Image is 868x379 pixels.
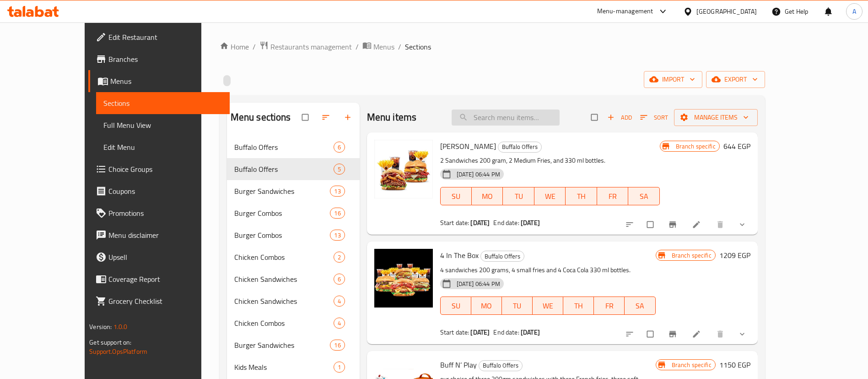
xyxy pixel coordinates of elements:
span: Version: [89,321,112,333]
span: Edit Restaurant [108,32,222,43]
span: 4 [334,319,345,328]
li: / [398,41,401,52]
span: MO [475,299,498,313]
span: import [651,74,695,85]
div: items [330,230,345,241]
div: Chicken Sandwiches4 [227,290,360,312]
span: Grocery Checklist [108,296,222,307]
span: A [852,6,856,16]
span: SA [632,190,656,203]
button: MO [471,297,502,315]
button: export [706,71,765,88]
span: Buffalo Offers [234,142,334,153]
div: items [334,252,345,263]
span: [DATE] 06:44 PM [453,280,504,288]
span: Buffalo Offers [234,164,334,175]
span: Chicken Combos [234,252,334,263]
button: FR [594,297,625,315]
a: Choice Groups [88,158,230,180]
span: FR [598,299,621,313]
span: Menus [110,76,222,87]
button: WE [534,187,566,205]
a: Branches [88,48,230,70]
a: Menu disclaimer [88,224,230,246]
span: Kids Meals [234,362,334,373]
span: Chicken Sandwiches [234,274,334,285]
span: MO [475,190,499,203]
button: Add section [338,107,360,127]
span: Burger Sandwiches [234,340,330,351]
input: search [452,110,560,126]
span: Select to update [642,216,661,233]
span: Upsell [108,252,222,263]
svg: Show Choices [738,220,747,229]
span: Buffalo Offers [498,142,541,152]
li: / [356,41,359,52]
a: Edit menu item [692,330,703,339]
b: [DATE] [521,326,540,338]
span: 6 [334,143,345,152]
span: Manage items [681,112,750,123]
span: [DATE] 06:44 PM [453,170,504,179]
img: King Mo [374,140,433,198]
a: Restaurants management [259,41,352,53]
div: Chicken Combos4 [227,312,360,334]
svg: Show Choices [738,330,747,339]
span: Sort [640,112,668,123]
span: Burger Sandwiches [234,186,330,197]
button: Branch-specific-item [663,214,685,235]
span: Restaurants management [270,41,352,52]
a: Support.OpsPlatform [89,346,147,357]
span: Chicken Sandwiches [234,296,334,307]
span: FR [601,190,625,203]
span: Branch specific [672,142,719,151]
span: 1.0.0 [113,321,128,333]
span: Edit Menu [103,142,222,153]
div: Burger Combos13 [227,224,360,246]
button: show more [732,214,754,235]
div: Buffalo Offers5 [227,158,360,180]
div: Chicken Combos2 [227,246,360,268]
div: Chicken Combos [234,318,334,329]
div: items [330,186,345,197]
h6: 1150 EGP [719,358,750,371]
span: SU [444,299,468,313]
li: / [253,41,256,52]
a: Edit menu item [692,220,703,229]
span: SU [444,190,468,203]
button: TH [566,187,597,205]
button: delete [710,214,732,235]
span: Coupons [108,186,222,197]
span: 5 [334,165,345,174]
button: Add [605,110,634,125]
button: WE [533,297,563,315]
a: Upsell [88,246,230,268]
div: items [334,274,345,285]
div: Buffalo Offers [480,251,524,262]
div: Kids Meals1 [227,356,360,378]
span: Buff N’ Play [440,358,477,372]
button: SA [625,297,655,315]
h2: Menu sections [231,110,291,124]
span: WE [538,190,562,203]
button: SU [440,187,472,205]
button: show more [732,324,754,344]
span: Branch specific [668,251,715,260]
span: Full Menu View [103,120,222,131]
a: Edit Restaurant [88,26,230,48]
span: Sections [103,98,222,109]
a: Coverage Report [88,268,230,290]
div: Chicken Sandwiches6 [227,268,360,290]
span: 6 [334,275,345,284]
button: TU [502,297,533,315]
span: End date: [493,217,519,229]
span: Menus [373,41,394,52]
span: Burger Combos [234,230,330,241]
button: delete [710,324,732,344]
b: [DATE] [470,217,490,229]
b: [DATE] [470,326,490,338]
